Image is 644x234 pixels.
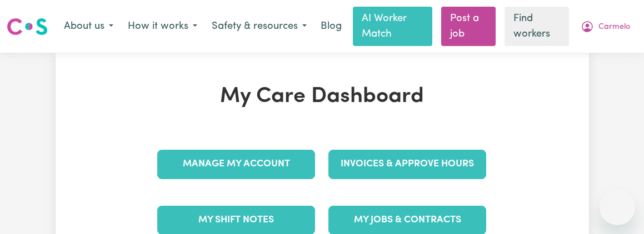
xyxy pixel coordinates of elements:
a: Blog [314,14,348,39]
span: Carmelo [598,21,630,33]
a: AI Worker Match [353,7,432,46]
a: Post a job [441,7,496,46]
button: Safety & resources [204,15,314,38]
a: Invoices & Approve Hours [328,150,486,179]
a: Manage My Account [157,150,315,179]
iframe: Button to launch messaging window [600,190,635,225]
a: Find workers [505,7,569,46]
img: Careseekers logo [7,17,48,37]
button: How it works [121,15,204,38]
a: Careseekers logo [7,14,48,39]
button: My Account [573,15,637,38]
button: About us [57,15,121,38]
h1: My Care Dashboard [151,84,493,110]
